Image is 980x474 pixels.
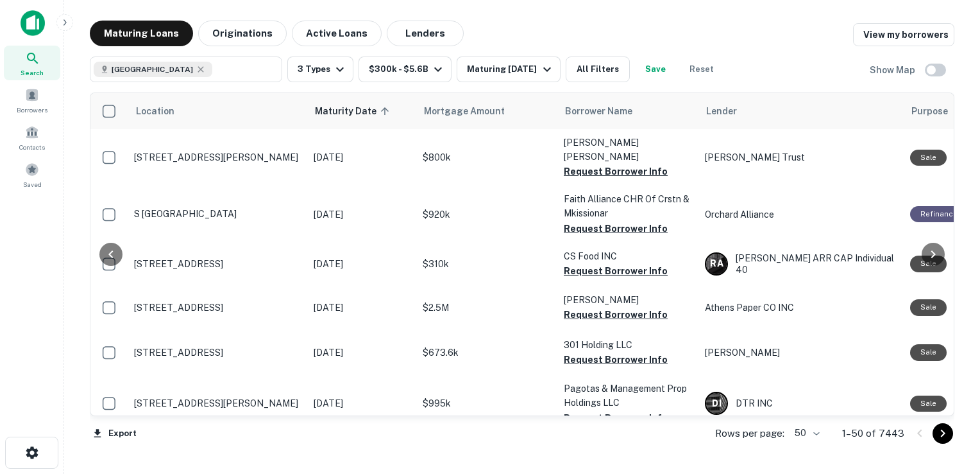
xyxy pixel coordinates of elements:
button: 3 Types [287,57,353,82]
p: $995k [423,396,551,410]
span: Contacts [19,142,45,152]
p: [PERSON_NAME] [PERSON_NAME] [564,136,692,164]
p: [DATE] [314,150,410,164]
p: Rows per page: [715,426,784,441]
div: [PERSON_NAME] ARR CAP Individual 40 [705,252,897,276]
p: R A [710,257,723,270]
iframe: Chat Widget [916,371,980,433]
p: [STREET_ADDRESS] [134,302,301,313]
p: 301 Holding LLC [564,338,692,352]
button: Originations [198,21,287,46]
button: $300k - $5.6B [359,57,452,82]
p: [PERSON_NAME] Trust [705,150,897,164]
p: 1–50 of 7443 [842,426,904,441]
th: Location [128,93,307,129]
button: Lenders [387,21,464,46]
button: Request Borrower Info [564,263,668,279]
a: View my borrowers [853,23,954,46]
p: Orchard Alliance [705,207,897,222]
button: Maturing Loans [90,21,193,46]
span: Borrower Name [565,103,632,119]
a: Contacts [4,120,60,155]
p: CS Food INC [564,249,692,263]
button: Request Borrower Info [564,410,668,426]
span: [GEOGRAPHIC_DATA] [112,64,193,75]
div: Maturing [DATE] [467,62,554,77]
p: S [GEOGRAPHIC_DATA] [134,208,301,220]
span: Saved [23,179,42,189]
div: Sale [910,150,947,166]
p: $920k [423,207,551,222]
p: $310k [423,257,551,271]
p: $800k [423,150,551,164]
span: Maturity Date [315,103,393,119]
div: Sale [910,299,947,315]
p: D I [712,397,721,410]
button: Maturing [DATE] [457,57,560,82]
a: Borrowers [4,83,60,118]
div: This loan purpose was for refinancing [910,206,968,222]
a: Saved [4,157,60,192]
p: [DATE] [314,396,410,410]
p: [PERSON_NAME] [705,346,897,360]
p: [STREET_ADDRESS] [134,258,301,270]
button: All Filters [566,57,630,82]
p: $2.5M [423,301,551,315]
img: capitalize-icon.png [21,10,45,36]
button: Request Borrower Info [564,164,668,179]
th: Borrower Name [557,93,698,129]
p: [DATE] [314,301,410,315]
p: [PERSON_NAME] [564,293,692,307]
p: [STREET_ADDRESS] [134,347,301,358]
a: Search [4,46,60,80]
p: [DATE] [314,346,410,360]
p: $673.6k [423,346,551,360]
p: [STREET_ADDRESS][PERSON_NAME] [134,152,301,163]
p: [STREET_ADDRESS][PERSON_NAME] [134,398,301,409]
p: [DATE] [314,207,410,222]
span: Mortgage Amount [424,103,521,119]
p: Pagotas & Management Prop Holdings LLC [564,382,692,410]
button: Request Borrower Info [564,221,668,236]
span: Search [21,67,44,78]
span: Location [135,103,174,119]
div: Sale [910,344,947,360]
p: [DATE] [314,257,410,271]
h6: Show Map [870,63,917,77]
span: Purpose [911,103,948,119]
button: Request Borrower Info [564,307,668,322]
div: 50 [790,424,822,443]
p: Athens Paper CO INC [705,301,897,315]
th: Maturity Date [307,93,416,129]
button: Reset [681,57,722,82]
button: Go to next page [933,423,953,444]
span: Lender [706,103,737,119]
button: Export [90,424,140,443]
th: Mortgage Amount [416,93,557,129]
div: Sale [910,256,947,272]
p: Faith Alliance CHR Of Crstn & Mkissionar [564,192,692,220]
div: Sale [910,396,947,412]
button: Active Loans [292,21,382,46]
button: Request Borrower Info [564,352,668,367]
button: Save your search to get updates of matches that match your search criteria. [635,57,676,82]
div: DTR INC [705,392,897,415]
span: Borrowers [17,105,47,115]
th: Lender [698,93,904,129]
